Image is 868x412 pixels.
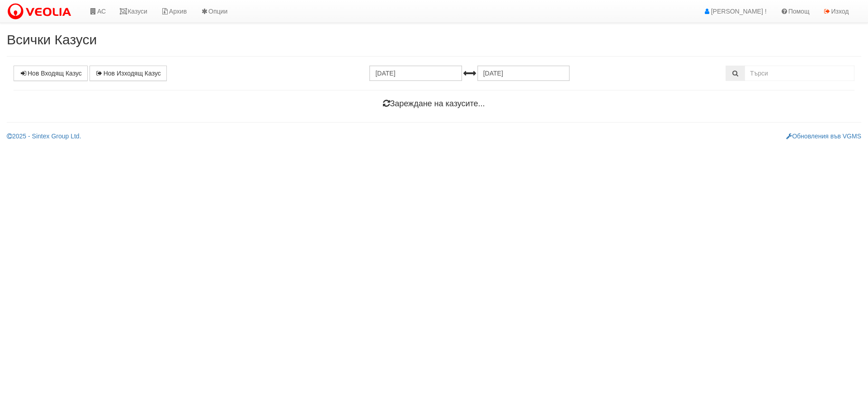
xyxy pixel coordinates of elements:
h2: Всички Казуси [7,32,861,47]
a: Нов Изходящ Казус [90,66,167,81]
img: VeoliaLogo.png [7,2,75,21]
a: Обновления във VGMS [786,133,861,140]
h4: Зареждане на казусите... [14,99,854,109]
input: Търсене по Идентификатор, Бл/Вх/Ап, Тип, Описание, Моб. Номер, Имейл, Файл, Коментар, [745,66,854,81]
a: Нов Входящ Казус [14,66,88,81]
a: 2025 - Sintex Group Ltd. [7,133,81,140]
